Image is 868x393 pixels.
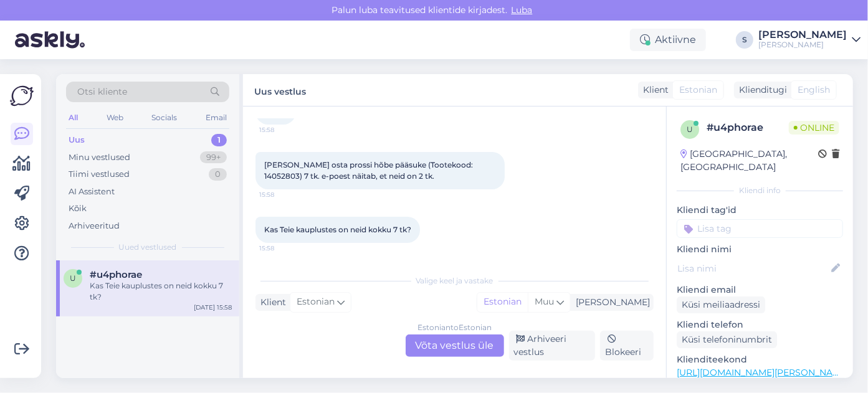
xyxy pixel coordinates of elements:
[66,110,80,126] div: All
[677,243,843,256] p: Kliendi nimi
[638,83,669,97] div: Klient
[211,134,227,146] div: 1
[477,293,528,311] div: Estonian
[677,283,843,296] p: Kliendi email
[69,202,87,215] div: Kõik
[10,84,34,108] img: Askly Logo
[677,204,843,217] p: Kliendi tag'id
[149,110,179,126] div: Socials
[630,29,706,51] div: Aktiivne
[255,296,286,309] div: Klient
[70,273,76,283] span: u
[687,125,693,134] span: u
[680,148,818,174] div: [GEOGRAPHIC_DATA], [GEOGRAPHIC_DATA]
[677,185,843,196] div: Kliendi info
[264,160,475,181] span: [PERSON_NAME] osta prossi hõbe pääsuke (Tootekood: 14052803) 7 tk. e-poest näitab, et neid on 2 tk.
[677,367,849,378] a: [URL][DOMAIN_NAME][PERSON_NAME]
[255,275,654,286] div: Valige keel ja vastake
[69,168,130,181] div: Tiimi vestlused
[259,125,306,135] span: 15:58
[535,296,554,307] span: Muu
[194,303,232,312] div: [DATE] 15:58
[508,4,537,16] span: Luba
[758,30,861,50] a: [PERSON_NAME][PERSON_NAME]
[90,269,142,280] span: #u4phorae
[707,120,789,135] div: # u4phorae
[406,334,504,357] div: Võta vestlus üle
[677,219,843,238] input: Lisa tag
[69,220,120,232] div: Arhiveeritud
[69,134,85,146] div: Uus
[789,121,839,135] span: Online
[677,353,843,366] p: Klienditeekond
[200,151,227,164] div: 99+
[297,295,335,309] span: Estonian
[69,186,115,198] div: AI Assistent
[677,318,843,331] p: Kliendi telefon
[571,296,650,309] div: [PERSON_NAME]
[259,244,306,253] span: 15:58
[77,85,127,98] span: Otsi kliente
[259,190,306,199] span: 15:58
[119,242,177,253] span: Uued vestlused
[734,83,787,97] div: Klienditugi
[104,110,126,126] div: Web
[679,83,717,97] span: Estonian
[203,110,229,126] div: Email
[758,40,847,50] div: [PERSON_NAME]
[600,331,654,361] div: Blokeeri
[798,83,830,97] span: English
[254,82,306,98] label: Uus vestlus
[677,331,777,348] div: Küsi telefoninumbrit
[417,322,492,333] div: Estonian to Estonian
[69,151,130,164] div: Minu vestlused
[758,30,847,40] div: [PERSON_NAME]
[677,262,829,275] input: Lisa nimi
[736,31,753,49] div: S
[90,280,232,303] div: Kas Teie kauplustes on neid kokku 7 tk?
[209,168,227,181] div: 0
[509,331,595,361] div: Arhiveeri vestlus
[677,296,765,313] div: Küsi meiliaadressi
[264,225,411,234] span: Kas Teie kauplustes on neid kokku 7 tk?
